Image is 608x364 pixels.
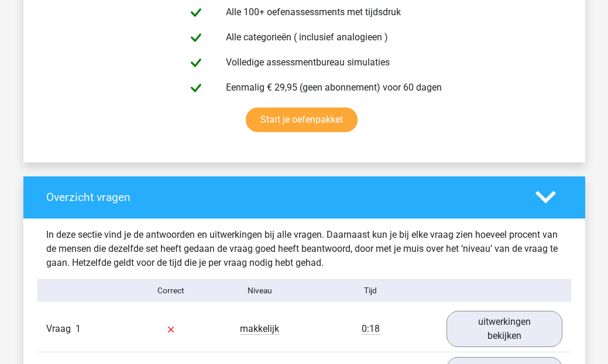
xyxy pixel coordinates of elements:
[215,285,304,297] div: Niveau
[240,323,279,335] span: makkelijk
[362,323,380,335] span: 0:18
[46,322,75,336] span: Vraag
[446,311,562,347] a: uitwerkingen bekijken
[304,285,437,297] div: Tijd
[37,228,571,270] div: In deze sectie vind je de antwoorden en uitwerkingen bij alle vragen. Daarnaast kun je bij elke v...
[246,108,358,132] a: Start je oefenpakket
[46,190,518,204] h4: Overzicht vragen
[75,323,81,334] span: 1
[126,285,215,297] div: Correct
